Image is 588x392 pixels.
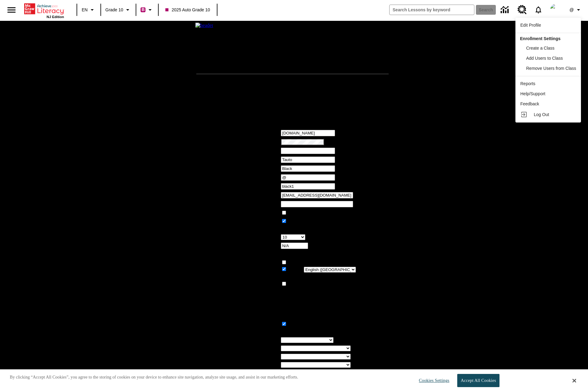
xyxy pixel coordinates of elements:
span: Help/Support [520,91,545,96]
span: Log Out [534,112,549,117]
button: Close [572,378,576,383]
span: Reports [520,81,535,86]
span: Add Users to Class [526,56,563,61]
button: Cookies Settings [413,374,452,387]
span: Enrollment Settings [520,36,560,41]
span: Edit Profile [520,23,541,28]
span: Remove Users from Class [526,66,576,71]
button: Accept All Cookies [457,374,499,387]
span: Create a Class [526,46,555,51]
span: Feedback [520,101,539,106]
p: By clicking “Accept All Cookies”, you agree to the storing of cookies on your device to enhance s... [10,374,298,380]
